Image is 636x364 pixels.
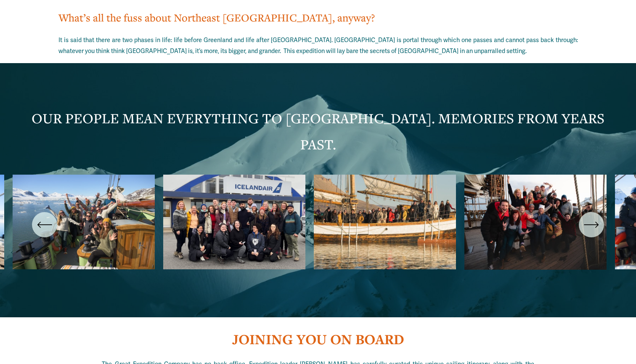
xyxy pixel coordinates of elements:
button: Next [579,212,604,237]
h3: What’s all the fuss about Northeast [GEOGRAPHIC_DATA], anyway? [58,10,578,25]
p: It is said that there are two phases in life: life before Greenland and life after [GEOGRAPHIC_DA... [58,35,578,57]
button: Previous [32,212,57,237]
p: OUR PEOPLE MEAN EVERYTHING TO [GEOGRAPHIC_DATA]. MEMORIES FROM YEARS PAST. [13,105,623,158]
strong: JOINING YOU ON BOARD [232,330,404,348]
